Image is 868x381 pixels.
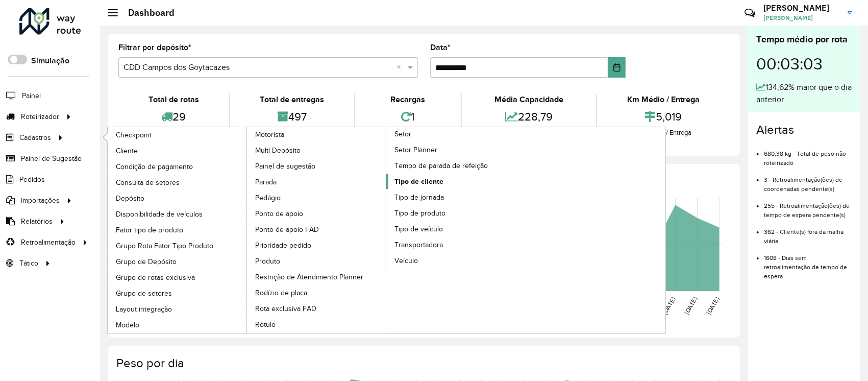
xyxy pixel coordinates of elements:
li: 255 - Retroalimentação(ões) de tempo de espera pendente(s) [764,194,852,220]
a: Setor [247,127,526,334]
span: Restrição de Atendimento Planner [255,272,363,282]
a: Motorista [108,127,387,334]
h2: Dashboard [118,7,175,18]
span: Tipo de veículo [394,224,443,234]
a: Produto [247,253,387,269]
span: Pedidos [19,174,45,185]
span: Importações [21,195,60,206]
a: Tipo de jornada [386,189,526,205]
text: [DATE] [661,296,676,316]
a: Layout integração [108,301,247,317]
div: Recargas [358,93,458,106]
div: 497 [233,106,352,128]
span: Layout integração [116,304,172,315]
a: Fator tipo de produto [108,222,247,237]
span: Condição de pagamento [116,161,193,172]
span: Ponto de apoio [255,208,303,219]
span: Grupo de rotas exclusiva [116,272,195,283]
a: Rodízio de placa [247,285,387,300]
div: Total de rotas [121,93,227,106]
span: Checkpoint [116,130,152,140]
span: Transportadora [394,240,443,250]
text: [DATE] [705,296,720,316]
a: Tipo de cliente [386,174,526,189]
span: Grupo Rota Fator Tipo Produto [116,241,213,251]
a: Transportadora [386,237,526,252]
a: Multi Depósito [247,142,387,158]
a: Grupo de setores [108,285,247,301]
span: Relatórios [21,216,53,227]
button: Choose Date [608,57,626,78]
a: Depósito [108,190,247,206]
div: 00:03:03 [756,46,852,81]
a: Contato Rápido [739,2,761,24]
div: Tempo médio por rota [756,33,852,46]
label: Simulação [31,55,69,67]
span: Retroalimentação [21,237,76,248]
div: 1 [358,106,458,128]
span: Grupo de Depósito [116,256,177,267]
a: Prioridade pedido [247,237,387,253]
h4: Alertas [756,123,852,137]
span: Prioridade pedido [255,240,311,251]
span: Roteirizador [21,111,59,122]
a: Tempo de parada de refeição [386,158,526,173]
a: Rota exclusiva FAD [247,301,387,316]
span: Modelo [116,320,139,330]
h3: [PERSON_NAME] [763,3,840,13]
span: Setor [394,129,411,139]
span: Tempo de parada de refeição [394,160,488,171]
span: Motorista [255,129,284,140]
span: Depósito [116,193,144,204]
a: Ponto de apoio FAD [247,222,387,237]
div: 134,62% maior que o dia anterior [756,81,852,106]
a: Cliente [108,143,247,158]
span: Tipo de cliente [394,176,443,187]
div: 5,019 [600,106,727,128]
li: 3 - Retroalimentação(ões) de coordenadas pendente(s) [764,168,852,194]
a: Restrição de Atendimento Planner [247,269,387,284]
a: Grupo de rotas exclusiva [108,270,247,285]
a: Grupo de Depósito [108,254,247,269]
span: Multi Depósito [255,145,301,156]
span: Rota exclusiva FAD [255,303,316,314]
a: Rótulo [247,317,387,332]
a: Tipo de veículo [386,221,526,236]
span: Clear all [396,61,405,74]
a: Setor Planner [386,142,526,157]
a: Modelo [108,317,247,332]
span: [PERSON_NAME] [763,13,840,22]
li: 1608 - Dias sem retroalimentação de tempo de espera [764,246,852,281]
span: Tipo de jornada [394,192,444,203]
span: Disponibilidade de veículos [116,209,203,220]
a: Checkpoint [108,127,247,142]
div: 228,79 [464,106,594,128]
label: Data [430,41,451,54]
span: Cliente [116,146,138,156]
span: Painel [22,90,41,101]
span: Cadastros [19,132,51,143]
h4: Peso por dia [116,356,730,371]
a: Veículo [386,253,526,268]
div: Km Médio / Entrega [600,93,727,106]
div: Média Capacidade [464,93,594,106]
a: Consulta de setores [108,175,247,190]
a: Grupo Rota Fator Tipo Produto [108,238,247,253]
text: [DATE] [683,296,698,316]
span: Fator tipo de produto [116,225,183,235]
a: Pedágio [247,190,387,205]
a: Painel de sugestão [247,158,387,174]
span: Parada [255,177,277,187]
span: Produto [255,256,280,267]
span: Consulta de setores [116,177,180,188]
div: 29 [121,106,227,128]
label: Filtrar por depósito [118,41,191,54]
span: Setor Planner [394,145,437,155]
span: Rótulo [255,319,276,330]
a: Condição de pagamento [108,159,247,174]
span: Grupo de setores [116,288,172,299]
span: Pedágio [255,193,281,203]
span: Ponto de apoio FAD [255,224,319,235]
a: Tipo de produto [386,205,526,221]
li: 680,38 kg - Total de peso não roteirizado [764,141,852,168]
